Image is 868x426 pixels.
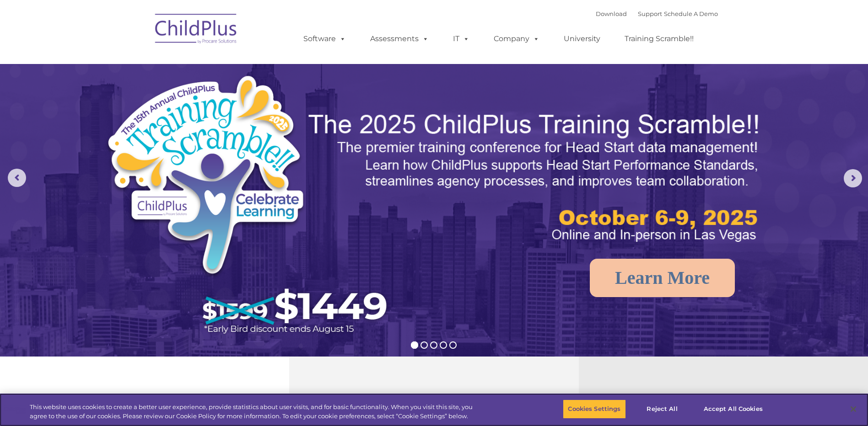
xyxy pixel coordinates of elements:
[294,30,355,48] a: Software
[30,403,477,421] div: This website uses cookies to create a better user experience, provide statistics about user visit...
[596,10,627,17] a: Download
[563,399,625,419] button: Cookies Settings
[638,10,662,17] a: Support
[127,60,155,67] span: Last name
[615,30,703,48] a: Training Scramble!!
[634,399,691,419] button: Reject All
[555,30,609,48] a: University
[596,10,718,17] font: |
[127,98,166,105] span: Phone number
[664,10,718,17] a: Schedule A Demo
[361,30,438,48] a: Assessments
[444,30,479,48] a: IT
[699,399,768,419] button: Accept All Cookies
[590,259,735,297] a: Learn More
[843,399,863,419] button: Close
[485,30,549,48] a: Company
[151,7,242,53] img: ChildPlus by Procare Solutions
